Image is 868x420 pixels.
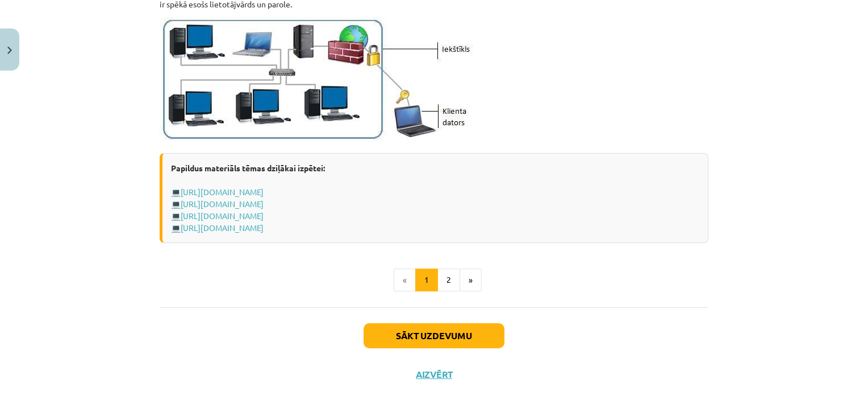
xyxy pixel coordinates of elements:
[160,269,708,291] nav: Page navigation example
[412,369,456,380] button: Aizvērt
[364,323,504,348] button: Sākt uzdevumu
[181,199,264,209] a: [URL][DOMAIN_NAME]
[181,211,264,221] a: [URL][DOMAIN_NAME]
[181,223,264,233] a: [URL][DOMAIN_NAME]
[160,153,708,243] div: 💻 💻 💻 💻
[437,269,460,291] button: 2
[460,269,482,291] button: »
[171,163,325,173] strong: Papildus materiāls tēmas dziļākai izpētei:
[7,47,12,54] img: icon-close-lesson-0947bae3869378f0d4975bcd49f059093ad1ed9edebbc8119c70593378902aed.svg
[181,187,264,197] a: [URL][DOMAIN_NAME]
[415,269,438,291] button: 1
